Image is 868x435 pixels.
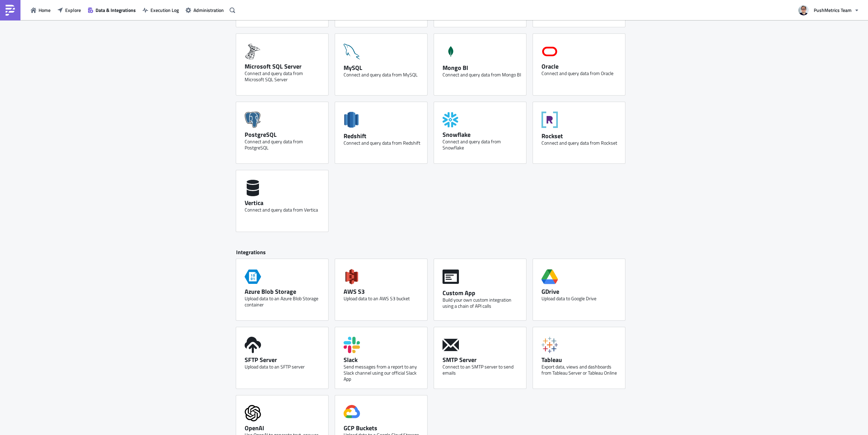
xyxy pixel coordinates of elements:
[245,70,323,83] div: Connect and query data from Microsoft SQL Server
[245,62,323,70] div: Microsoft SQL Server
[443,72,521,78] div: Connect and query data from Mongo BI
[541,62,620,70] div: Oracle
[344,356,422,364] div: Slack
[139,5,182,15] button: Execution Log
[541,140,620,146] div: Connect and query data from Rockset
[96,6,136,14] span: Data & Integrations
[5,5,16,16] img: PushMetrics
[39,6,50,14] span: Home
[443,356,521,364] div: SMTP Server
[65,6,81,14] span: Explore
[541,364,620,376] div: Export data, views and dashboards from Tableau Server or Tableau Online
[344,72,422,78] div: Connect and query data from MySQL
[344,132,422,140] div: Redshift
[245,295,323,308] div: Upload data to an Azure Blob Storage container
[245,139,323,151] div: Connect and query data from PostgreSQL
[236,249,632,259] div: Integrations
[344,295,422,302] div: Upload data to an AWS S3 bucket
[443,364,521,376] div: Connect to an SMTP server to send emails
[245,424,323,432] div: OpenAI
[27,5,54,15] button: Home
[814,6,852,14] span: PushMetrics Team
[344,288,422,295] div: AWS S3
[245,364,323,370] div: Upload data to an SFTP server
[245,266,261,288] span: Azure Storage Blob
[245,356,323,364] div: SFTP Server
[794,3,863,18] button: PushMetrics Team
[344,364,422,382] div: Send messages from a report to any Slack channel using our official Slack App
[150,6,179,14] span: Execution Log
[443,131,521,139] div: Snowflake
[443,289,521,297] div: Custom App
[443,297,521,309] div: Build your own custom integration using a chain of API calls
[541,132,620,140] div: Rockset
[245,199,323,207] div: Vertica
[245,288,323,295] div: Azure Blob Storage
[443,139,521,151] div: Connect and query data from Snowflake
[245,207,323,213] div: Connect and query data from Vertica
[84,5,139,15] button: Data & Integrations
[344,140,422,146] div: Connect and query data from Redshift
[245,131,323,139] div: PostgreSQL
[541,356,620,364] div: Tableau
[798,4,809,16] img: Avatar
[193,6,224,14] span: Administration
[541,70,620,76] div: Connect and query data from Oracle
[541,288,620,295] div: GDrive
[344,424,422,432] div: GCP Buckets
[443,64,521,72] div: Mongo BI
[344,64,422,72] div: MySQL
[182,5,227,15] button: Administration
[541,295,620,302] div: Upload data to Google Drive
[54,5,84,15] button: Explore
